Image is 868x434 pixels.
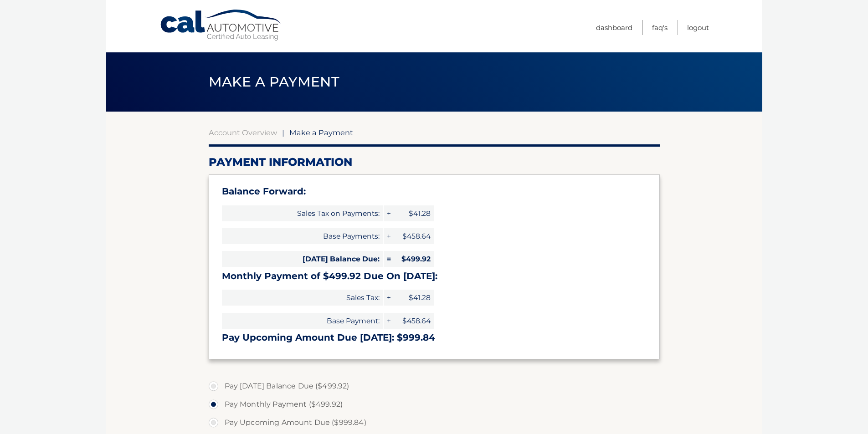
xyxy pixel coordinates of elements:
[222,313,383,329] span: Base Payment:
[222,290,383,306] span: Sales Tax:
[222,251,383,267] span: [DATE] Balance Due:
[209,377,660,395] label: Pay [DATE] Balance Due ($499.92)
[209,395,660,414] label: Pay Monthly Payment ($499.92)
[209,73,339,90] span: Make a Payment
[596,20,632,35] a: Dashboard
[222,332,647,343] h3: Pay Upcoming Amount Due [DATE]: $999.84
[384,251,393,267] span: =
[384,228,393,244] span: +
[384,313,393,329] span: +
[393,251,434,267] span: $499.92
[282,128,284,137] span: |
[384,290,393,306] span: +
[652,20,668,35] a: FAQ's
[393,290,434,306] span: $41.28
[222,186,647,197] h3: Balance Forward:
[393,313,434,329] span: $458.64
[393,205,434,221] span: $41.28
[222,205,383,221] span: Sales Tax on Payments:
[393,228,434,244] span: $458.64
[687,20,709,35] a: Logout
[289,128,353,137] span: Make a Payment
[209,128,277,137] a: Account Overview
[159,9,282,41] a: Cal Automotive
[209,155,660,169] h2: Payment Information
[209,414,660,432] label: Pay Upcoming Amount Due ($999.84)
[222,228,383,244] span: Base Payments:
[384,205,393,221] span: +
[222,271,647,282] h3: Monthly Payment of $499.92 Due On [DATE]:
